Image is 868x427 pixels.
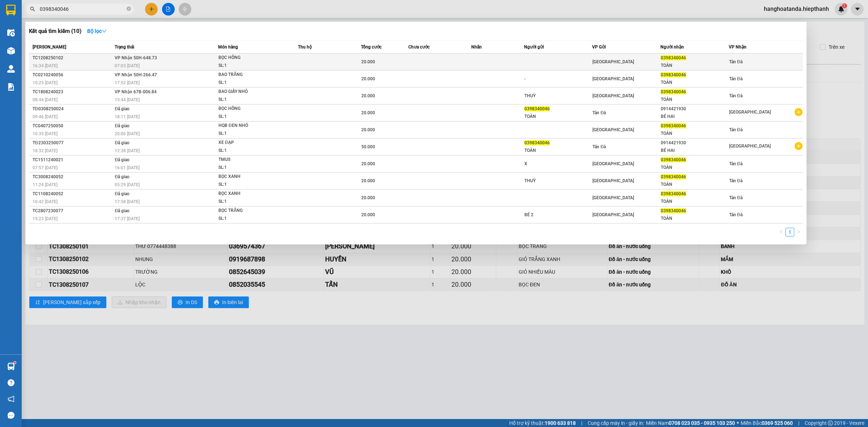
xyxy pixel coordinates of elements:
div: BỌC HỒNG [218,105,273,113]
div: SL: 1 [218,62,273,70]
li: 1 [786,228,794,236]
span: 12:38 [DATE] [115,148,140,153]
div: SL: 1 [218,181,273,189]
span: 15:44 [DATE] [115,97,140,102]
span: notification [8,396,14,402]
span: 17:58 [DATE] [115,199,140,204]
h3: Kết quả tìm kiếm ( 10 ) [29,27,81,35]
div: TC2807230077 [33,207,112,215]
div: TĐ0308250024 [33,105,112,113]
span: [PERSON_NAME] [33,44,66,50]
span: Tản Đà [729,212,743,217]
div: SL: 1 [218,79,273,87]
span: Đã giao [115,174,129,179]
span: 0398340046 [661,123,686,128]
span: 0398340046 [524,140,550,145]
span: [GEOGRAPHIC_DATA] [592,212,634,217]
span: 10:25 [DATE] [33,80,58,85]
div: SL: 1 [218,147,273,155]
span: 18:32 [DATE] [33,148,58,153]
button: right [794,228,803,236]
div: HQB ĐEN NHỎ [218,122,273,130]
div: BÉ HAI [661,113,728,120]
span: [GEOGRAPHIC_DATA] [592,59,634,64]
div: SL: 1 [218,164,273,172]
span: Tản Đà [729,161,743,166]
span: Đã giao [115,106,129,111]
div: TĐ2303250077 [33,139,112,147]
span: 09:46 [DATE] [33,114,58,119]
span: 07:57 [DATE] [33,165,58,170]
span: 20.000 [361,212,375,217]
div: X [524,160,592,168]
span: 08:44 [DATE] [33,97,58,102]
img: warehouse-icon [7,65,15,73]
span: 0398340046 [661,72,686,77]
input: Tìm tên, số ĐT hoặc mã đơn [40,5,125,13]
span: Món hàng [218,44,238,50]
span: 20.000 [361,161,375,166]
img: warehouse-icon [7,363,15,370]
div: TC1511240021 [33,156,112,164]
span: 20.000 [361,127,375,132]
span: message [8,412,14,419]
div: TC1808240023 [33,88,112,96]
span: VP Gửi [592,44,606,50]
div: BAO TRẮNG [218,71,273,79]
span: Đã giao [115,191,129,196]
span: Chưa cước [408,44,430,50]
span: 07:03 [DATE] [115,63,140,68]
button: Bộ lọcdown [81,25,112,37]
div: SL: 1 [218,215,273,223]
div: BÉ HAI [661,147,728,154]
span: 20:06 [DATE] [115,131,140,136]
span: 0398340046 [661,208,686,213]
div: BÉ 2 [524,211,592,219]
span: Tản Đà [729,127,743,132]
span: [GEOGRAPHIC_DATA] [729,110,771,115]
div: TOÀN [661,79,728,86]
img: logo-vxr [6,5,16,16]
span: close-circle [127,6,131,13]
span: Trạng thái [115,44,134,50]
img: warehouse-icon [7,47,15,55]
div: BỌC XANH [218,173,273,181]
div: TMUS [218,156,273,164]
span: [GEOGRAPHIC_DATA] [729,144,771,149]
span: 20.000 [361,195,375,200]
span: [GEOGRAPHIC_DATA] [592,76,634,81]
span: Đã giao [115,157,129,162]
span: [GEOGRAPHIC_DATA] [592,195,634,200]
img: warehouse-icon [7,29,15,37]
span: close-circle [127,7,131,11]
div: TOÀN [661,181,728,188]
div: TC1108240052 [33,190,112,198]
span: 16:01 [DATE] [115,165,140,170]
span: VP Nhận 67B-006.84 [115,89,157,94]
span: Tản Đà [729,178,743,183]
span: 18:11 [DATE] [115,114,140,119]
span: Người nhận [660,44,684,50]
div: BAO GIẤY NHỎ [218,88,273,96]
div: BỌC HỒNG [218,54,273,62]
span: Thu hộ [298,44,312,50]
div: XE ĐẠP [218,139,273,147]
span: Tản Đà [592,144,606,149]
div: BỌC TRẮNG [218,207,273,215]
li: Next Page [794,228,803,236]
strong: Bộ lọc [87,28,107,34]
span: down [102,29,107,34]
span: Đã giao [115,208,129,213]
div: TC0407250050 [33,122,112,130]
div: 0914421930 [661,105,728,113]
span: 05:29 [DATE] [115,182,140,187]
a: 1 [786,228,794,236]
div: TOÀN [661,96,728,103]
span: 20.000 [361,76,375,81]
span: Nhãn [471,44,482,50]
span: Đã giao [115,140,129,145]
span: VP Nhận [729,44,746,50]
span: VP Nhận 50H-266.47 [115,72,157,77]
span: 0398340046 [661,55,686,60]
span: 17:37 [DATE] [115,216,140,221]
